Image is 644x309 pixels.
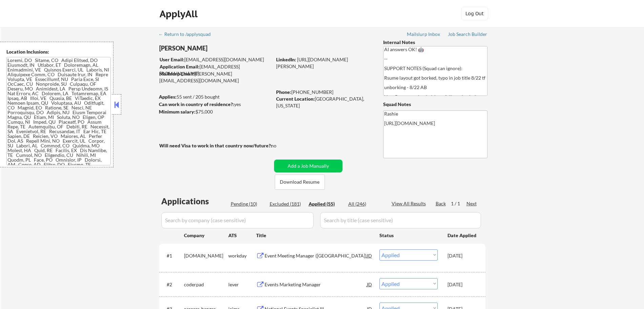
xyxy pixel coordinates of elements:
[160,56,272,63] div: [EMAIL_ADDRESS][DOMAIN_NAME]
[383,101,487,108] div: Squad Notes
[276,89,372,96] div: [PHONE_NUMBER]
[184,281,228,288] div: coderpad
[274,160,342,172] button: Add a Job Manually
[160,64,200,69] strong: Application Email:
[275,174,325,190] button: Download Resume
[366,249,373,262] div: JD
[466,200,477,207] div: Next
[184,252,228,259] div: [DOMAIN_NAME]
[407,32,441,38] a: Mailslurp Inbox
[256,232,373,239] div: Title
[383,39,487,46] div: Internal Notes
[379,229,438,241] div: Status
[265,281,367,288] div: Events Marketing Manager
[161,212,314,228] input: Search by company (case sensitive)
[448,232,477,239] div: Date Applied
[161,197,228,205] div: Applications
[160,63,272,77] div: [EMAIL_ADDRESS][DOMAIN_NAME]
[271,142,290,149] div: no
[407,32,441,37] div: Mailslurp Inbox
[348,201,382,207] div: All (246)
[159,108,272,115] div: $75,000
[270,201,304,207] div: Excluded (181)
[461,7,488,20] button: Log Out
[167,281,179,288] div: #2
[159,32,217,37] div: ← Return to /applysquad
[228,252,256,259] div: workday
[159,70,272,84] div: [PERSON_NAME][EMAIL_ADDRESS][DOMAIN_NAME]
[265,252,367,259] div: Event Meeting Manager ([GEOGRAPHIC_DATA])
[276,89,291,95] strong: Phone:
[448,32,487,38] a: Job Search Builder
[160,8,200,20] div: ApplyAll
[159,44,298,53] div: [PERSON_NAME]
[159,101,234,107] strong: Can work in country of residence?:
[366,278,373,290] div: JD
[167,252,179,259] div: #1
[276,57,348,69] a: [URL][DOMAIN_NAME][PERSON_NAME]
[448,281,477,288] div: [DATE]
[276,57,296,62] strong: LinkedIn:
[448,252,477,259] div: [DATE]
[436,200,446,207] div: Back
[276,96,315,102] strong: Current Location:
[159,94,176,100] strong: Applies:
[228,232,256,239] div: ATS
[184,232,228,239] div: Company
[231,201,265,207] div: Pending (10)
[159,32,217,38] a: ← Return to /applysquad
[228,281,256,288] div: lever
[159,109,195,115] strong: Minimum salary:
[320,212,481,228] input: Search by title (case sensitive)
[159,94,272,100] div: 55 sent / 205 bought
[160,57,184,62] strong: User Email:
[159,71,194,77] strong: Mailslurp Email:
[448,32,487,37] div: Job Search Builder
[6,48,111,55] div: Location Inclusions:
[159,143,272,148] strong: Will need Visa to work in that country now/future?:
[309,201,342,207] div: Applied (55)
[392,200,428,207] div: View All Results
[276,96,372,109] div: [GEOGRAPHIC_DATA], [US_STATE]
[451,200,466,207] div: 1 / 1
[159,101,270,108] div: yes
